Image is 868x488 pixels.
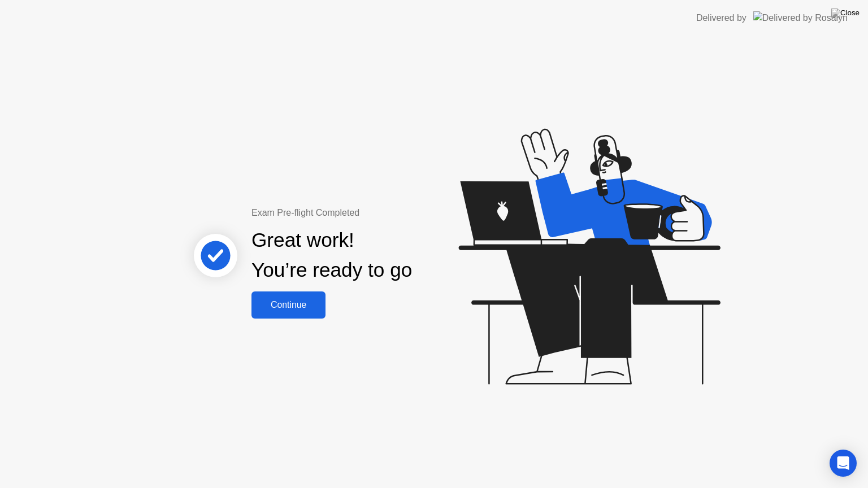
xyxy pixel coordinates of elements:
[831,8,860,18] img: Close
[251,225,412,285] div: Great work! You’re ready to go
[251,291,325,319] button: Continue
[830,450,857,477] div: Open Intercom Messenger
[255,300,322,310] div: Continue
[753,11,848,24] img: Delivered by Rosalyn
[696,11,747,25] div: Delivered by
[251,206,485,220] div: Exam Pre-flight Completed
